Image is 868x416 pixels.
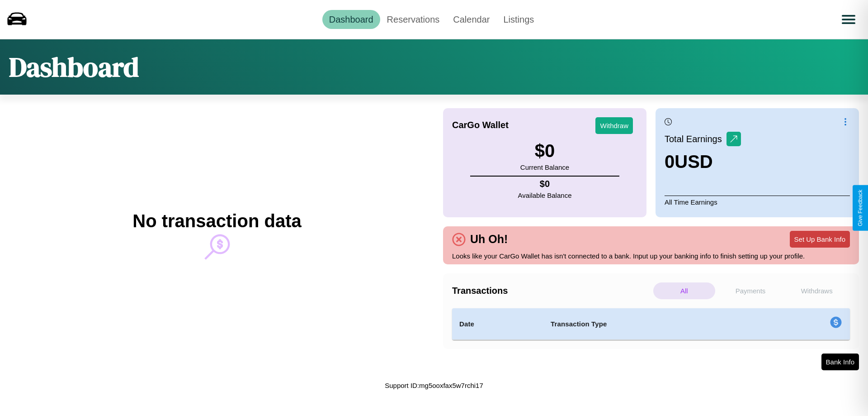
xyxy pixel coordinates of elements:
p: Current Balance [520,161,569,173]
p: Looks like your CarGo Wallet has isn't connected to a bank. Input up your banking info to finish ... [452,250,850,262]
a: Listings [496,10,541,29]
button: Open menu [836,7,861,32]
a: Dashboard [322,10,380,29]
h4: Date [459,319,536,330]
h2: No transaction data [132,211,301,231]
button: Bank Info [821,354,859,370]
button: Withdraw [595,117,633,134]
div: Give Feedback [857,190,863,226]
h3: 0 USD [665,152,741,172]
h4: CarGo Wallet [452,120,509,130]
p: All [653,282,715,299]
p: Available Balance [518,189,572,201]
h4: Transactions [452,286,651,296]
h3: $ 0 [520,141,569,161]
p: Payments [720,282,782,299]
table: simple table [452,308,850,340]
a: Reservations [380,10,447,29]
p: Withdraws [786,282,848,299]
p: Total Earnings [665,131,726,147]
h1: Dashboard [9,48,139,86]
a: Calendar [446,10,496,29]
button: Set Up Bank Info [790,231,850,248]
h4: $ 0 [518,179,572,189]
h4: Transaction Type [551,319,756,330]
p: Support ID: mg5ooxfax5w7rchi17 [385,379,483,392]
h4: Uh Oh! [466,233,512,246]
p: All Time Earnings [665,196,850,208]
